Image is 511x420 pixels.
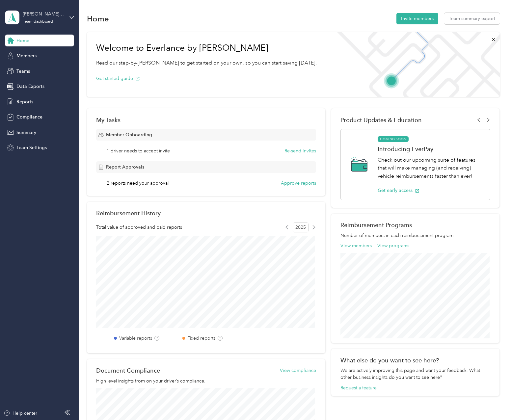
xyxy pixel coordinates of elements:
h1: Welcome to Everlance by [PERSON_NAME] [96,43,317,53]
button: View compliance [280,367,316,374]
div: My Tasks [96,117,316,123]
span: 2 reports need your approval [107,180,169,187]
span: 2025 [293,223,309,232]
button: Team summary export [444,13,500,24]
button: View members [340,242,372,249]
span: Data Exports [16,83,44,90]
label: Variable reports [119,335,152,342]
span: Members [16,52,37,59]
h1: Home [87,15,109,22]
p: Check out our upcoming suite of features that will make managing (and receiving) vehicle reimburs... [378,156,483,180]
p: Read our step-by-[PERSON_NAME] to get started on your own, so you can start saving [DATE]. [96,59,317,67]
span: Home [16,37,29,44]
span: Member Onboarding [106,131,152,138]
h2: Reimbursement Programs [340,222,491,228]
span: Summary [16,129,36,136]
button: Approve reports [281,180,316,187]
span: Total value of approved and paid reports [96,224,182,231]
h1: Introducing EverPay [378,145,483,152]
button: Get early access [378,187,419,194]
span: Report Approvals [106,164,144,171]
button: Request a feature [340,384,377,391]
span: Compliance [16,114,42,120]
iframe: Everlance-gr Chat Button Frame [474,383,511,420]
div: We are actively improving this page and want your feedback. What other business insights do you w... [340,367,491,381]
button: Help center [4,410,37,417]
span: Product Updates & Education [340,117,422,123]
p: Number of members in each reimbursement program. [340,232,491,239]
span: Teams [16,68,30,75]
button: Get started guide [96,75,140,82]
button: Invite members [396,13,438,24]
div: [PERSON_NAME][EMAIL_ADDRESS][PERSON_NAME][DOMAIN_NAME] [23,11,64,17]
span: Reports [16,98,33,105]
div: What else do you want to see here? [340,357,491,364]
span: COMING SOON [378,136,409,142]
img: Welcome to everlance [331,32,499,97]
h2: Document Compliance [96,367,160,374]
button: Re-send invites [284,147,316,154]
button: View programs [377,242,409,249]
p: High level insights from on your driver’s compliance. [96,378,316,384]
span: Team Settings [16,144,47,151]
h2: Reimbursement History [96,210,161,217]
div: Team dashboard [23,20,53,24]
label: Fixed reports [187,335,215,342]
span: 1 driver needs to accept invite [107,147,170,154]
